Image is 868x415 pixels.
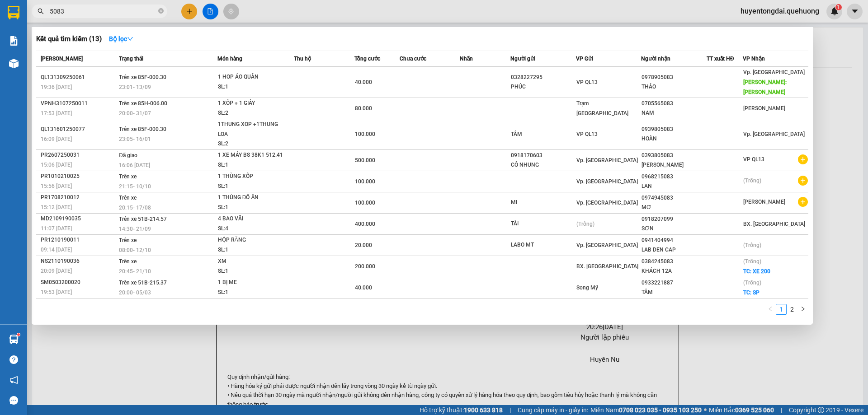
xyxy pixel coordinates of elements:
span: Thu hộ [294,56,311,62]
span: 100.000 [355,200,375,206]
span: 15:56 [DATE] [41,183,72,189]
div: LABO MT [511,240,576,250]
div: 1THUNG XOP +1THUNG LOA [218,120,286,139]
div: 1 HOP ÁO QUẦN [218,72,286,82]
span: 11:07 [DATE] [41,225,72,232]
div: XM [218,256,286,266]
span: BX. [GEOGRAPHIC_DATA] [576,263,638,270]
div: SƠN [642,224,706,233]
span: 20:45 - 21/10 [119,268,151,275]
span: 500.000 [355,157,375,163]
span: [PERSON_NAME] [743,199,785,205]
span: (Trống) [743,280,761,286]
span: Song Mỹ [576,284,598,291]
div: TÂM [511,130,576,139]
li: Previous Page [765,304,776,315]
div: KHÁCH 12A [642,266,706,276]
div: PR1708210012 [41,193,116,202]
span: VP Gửi [576,56,593,62]
sup: 1 [17,333,20,336]
span: Trên xe 85H-006.00 [119,100,167,107]
span: Trên xe 85F-000.30 [119,126,166,132]
div: PHÚC [511,82,576,92]
span: down [127,36,133,42]
div: SL: 1 [218,160,286,170]
button: Bộ lọcdown [102,32,141,46]
span: Tổng cước [354,56,380,62]
span: Người gửi [510,56,535,62]
div: 0328227295 [511,73,576,82]
div: CÔ NHUNG [511,160,576,170]
span: 19:53 [DATE] [41,289,72,295]
span: Vp. [GEOGRAPHIC_DATA] [576,178,638,185]
div: HỘP RĂNG [218,235,286,245]
div: 0933221887 [642,278,706,288]
span: (Trống) [743,258,761,265]
span: 40.000 [355,79,372,85]
div: PR1010210025 [41,172,116,181]
button: left [765,304,776,315]
div: 0978905083 [642,73,706,82]
div: LAB DEN CAP [642,245,706,255]
span: [PERSON_NAME] [743,105,785,112]
span: Vp. [GEOGRAPHIC_DATA] [576,157,638,163]
span: 15:12 [DATE] [41,204,72,210]
span: close-circle [158,7,164,16]
span: 19:36 [DATE] [41,84,72,90]
div: SL: 1 [218,182,286,191]
span: Vp. [GEOGRAPHIC_DATA] [576,242,638,248]
div: 0393805083 [642,151,706,160]
span: Đã giao [119,152,137,159]
li: 1 [776,304,787,315]
span: 17:53 [DATE] [41,110,72,117]
span: VP Nhận [743,56,765,62]
div: LAN [642,182,706,191]
div: SL: 1 [218,266,286,276]
span: plus-circle [798,176,808,186]
span: 21:15 - 10/10 [119,183,151,190]
img: warehouse-icon [9,335,19,344]
a: 2 [787,304,797,314]
div: SM0503200020 [41,278,116,287]
div: THẢO [642,82,706,92]
span: [PERSON_NAME] [41,56,83,62]
span: 20.000 [355,242,372,248]
span: 08:00 - 12/10 [119,247,151,253]
div: 0384245083 [642,257,706,266]
span: plus-circle [798,197,808,207]
span: Trên xe [119,258,137,265]
span: 16:09 [DATE] [41,136,72,142]
span: TT xuất HĐ [707,56,734,62]
div: NS2110190036 [41,256,116,266]
div: 1 XE MÁY BS 38K1 512.41 [218,150,286,160]
span: (Trống) [743,177,761,184]
span: notification [9,376,18,384]
span: Trên xe 51B-215.37 [119,280,167,286]
a: 1 [776,304,786,314]
div: PR2607250031 [41,150,116,160]
div: SL: 1 [218,288,286,298]
span: 20:09 [DATE] [41,268,72,274]
div: 0918207099 [642,214,706,224]
span: TC: SP [743,289,759,296]
span: 20:00 - 05/03 [119,289,151,296]
span: left [768,306,773,312]
input: Tìm tên, số ĐT hoặc mã đơn [50,6,156,16]
div: MƠ [642,203,706,212]
span: right [800,306,806,312]
div: PR1210190011 [41,235,116,245]
span: message [9,396,18,405]
h3: Kết quả tìm kiếm ( 13 ) [36,34,102,44]
span: 400.000 [355,221,375,227]
div: SL: 2 [218,108,286,118]
b: An Anh Limousine [11,58,50,101]
span: VP QL13 [743,156,764,163]
div: SL: 2 [218,139,286,149]
b: Biên nhận gởi hàng hóa [58,13,87,87]
span: question-circle [9,355,18,364]
span: 15:06 [DATE] [41,162,72,168]
div: [PERSON_NAME] [642,160,706,170]
span: Nhãn [460,56,473,62]
li: Next Page [797,304,808,315]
